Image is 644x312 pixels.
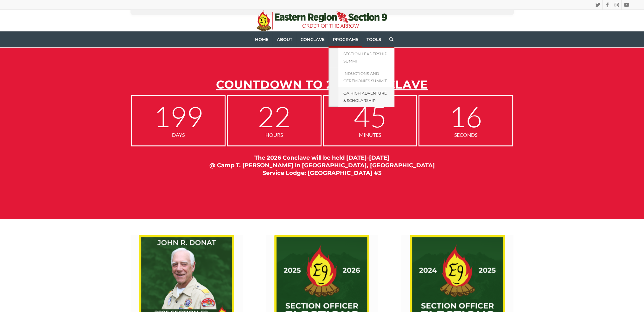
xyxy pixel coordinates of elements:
[216,77,428,91] a: COUNTDOWN TO 2026 CONCLAVE
[138,131,219,139] span: Days
[263,169,382,176] strong: Service Lodge: [GEOGRAPHIC_DATA] #3
[272,31,296,47] a: About
[338,67,394,87] a: Inductions and Ceremonies Summit
[426,102,506,131] span: 16
[330,131,410,139] span: Minutes
[209,162,435,169] strong: @ Camp T. [PERSON_NAME] in [GEOGRAPHIC_DATA], [GEOGRAPHIC_DATA]
[330,102,410,131] span: 45
[234,102,314,131] span: 22
[300,37,324,42] span: Conclave
[343,71,386,83] span: Inductions and Ceremonies Summit
[254,154,390,161] strong: The 2026 Conclave will be held [DATE]-[DATE]
[234,131,314,139] span: Hours
[343,91,386,103] span: OA High Adventure & Scholarship
[296,31,328,47] a: Conclave
[255,37,268,42] span: Home
[277,37,292,42] span: About
[251,31,272,47] a: Home
[333,37,358,42] span: Programs
[338,48,394,67] a: Section Leadership Summit
[362,31,385,47] a: Tools
[138,102,219,131] span: 199
[328,31,362,47] a: Programs
[426,131,506,139] span: Seconds
[385,31,393,47] a: Search
[366,37,381,42] span: Tools
[338,87,394,107] a: OA High Adventure & Scholarship
[343,51,387,63] span: Section Leadership Summit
